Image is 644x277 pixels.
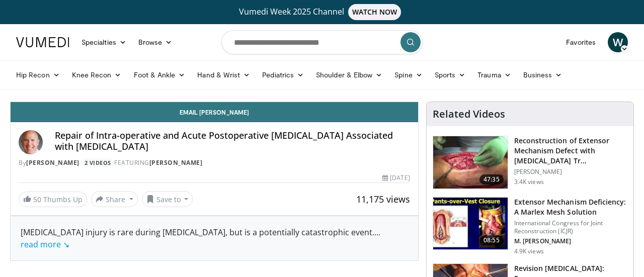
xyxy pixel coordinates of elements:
h3: Reconstruction of Extensor Mechanism Defect with [MEDICAL_DATA] Tr… [514,136,627,166]
span: WATCH NOW [348,4,401,20]
div: [MEDICAL_DATA] injury is rare during [MEDICAL_DATA], but is a potentially catastrophic event. [21,226,408,250]
h4: Related Videos [433,108,505,120]
a: Hip Recon [10,65,66,85]
a: Trauma [471,65,517,85]
a: Email [PERSON_NAME] [11,102,418,122]
a: read more ↘ [21,239,69,250]
img: Avatar [19,130,43,154]
a: W [608,32,628,52]
a: Hand & Wrist [191,65,256,85]
a: Favorites [560,32,602,52]
a: Business [517,65,569,85]
a: [PERSON_NAME] [149,158,203,167]
a: Vumedi Week 2025 ChannelWATCH NOW [18,4,626,20]
a: 2 Videos [81,158,114,167]
img: eba9dcd1-91c0-4fe7-8e9d-3e6752fce35c.150x105_q85_crop-smart_upscale.jpg [433,198,508,250]
span: 50 [33,195,41,204]
a: Knee Recon [66,65,128,85]
p: 4.9K views [514,247,544,255]
span: 47:35 [479,174,504,184]
img: 8cd9e55f-800b-4d76-8c57-b8de3b6fffe7.150x105_q85_crop-smart_upscale.jpg [433,136,508,189]
p: International Congress for Joint Reconstruction (ICJR) [514,219,627,235]
div: [DATE] [382,173,410,182]
a: 08:55 Extensor Mechanism Deficiency: A Marlex Mesh Solution International Congress for Joint Reco... [433,197,627,255]
a: Spine [388,65,428,85]
span: 11,175 views [356,193,410,205]
a: [PERSON_NAME] [26,158,79,167]
a: Foot & Ankle [128,65,192,85]
a: Shoulder & Elbow [310,65,388,85]
p: [PERSON_NAME] [514,168,627,176]
a: Pediatrics [256,65,310,85]
button: Save to [142,191,193,207]
h3: Extensor Mechanism Deficiency: A Marlex Mesh Solution [514,197,627,217]
input: Search topics, interventions [221,30,423,54]
a: Sports [429,65,472,85]
a: Specialties [75,32,132,52]
img: VuMedi Logo [16,37,69,47]
span: 08:55 [479,235,504,245]
div: By FEATURING [19,158,410,167]
a: Browse [132,32,179,52]
h4: Repair of Intra-operative and Acute Postoperative [MEDICAL_DATA] Associated with [MEDICAL_DATA] [55,130,410,152]
p: M. [PERSON_NAME] [514,237,627,245]
a: 50 Thumbs Up [19,192,87,207]
button: Share [91,191,138,207]
p: 3.4K views [514,178,544,186]
a: 47:35 Reconstruction of Extensor Mechanism Defect with [MEDICAL_DATA] Tr… [PERSON_NAME] 3.4K views [433,136,627,189]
